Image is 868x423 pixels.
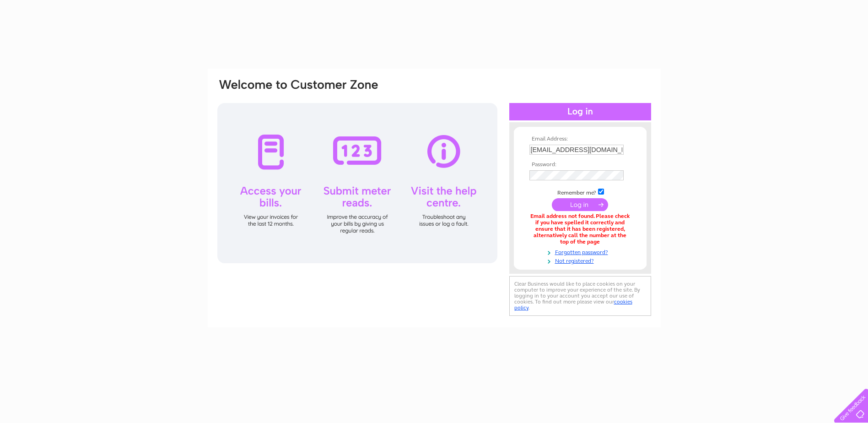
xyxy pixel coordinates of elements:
[552,198,608,211] input: Submit
[527,187,633,196] td: Remember me?
[529,213,631,245] div: Email address not found. Please check if you have spelled it correctly and ensure that it has bee...
[514,298,632,311] a: cookies policy
[529,247,633,256] a: Forgotten password?
[527,162,633,168] th: Password:
[509,276,651,316] div: Clear Business would like to place cookies on your computer to improve your experience of the sit...
[529,256,633,265] a: Not registered?
[527,136,633,142] th: Email Address:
